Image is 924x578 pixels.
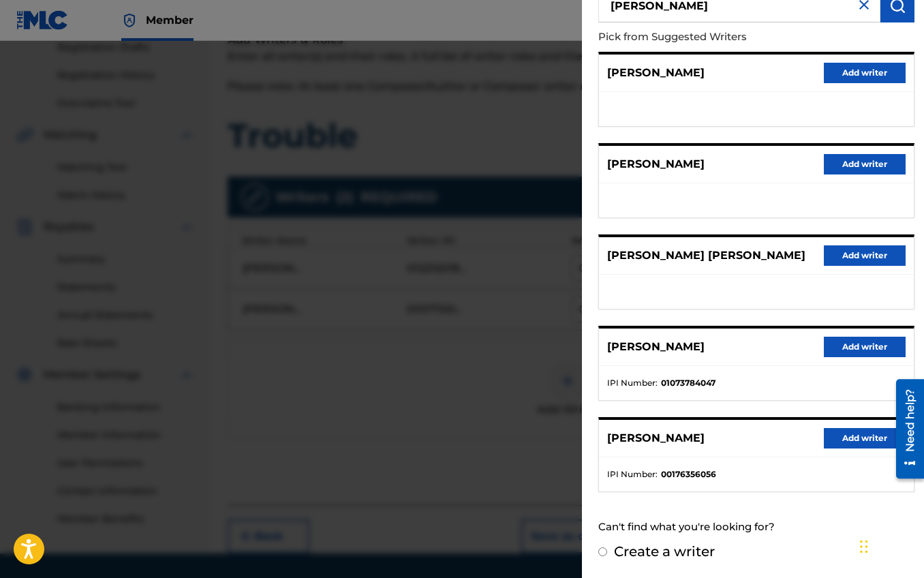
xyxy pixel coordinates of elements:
p: [PERSON_NAME] [607,156,705,172]
button: Add writer [824,428,906,448]
button: Add writer [824,154,906,174]
img: Top Rightsholder [121,12,138,29]
p: [PERSON_NAME] [PERSON_NAME] [607,247,805,264]
iframe: Chat Widget [856,513,924,578]
span: IPI Number : [607,377,658,389]
label: Create a writer [614,543,715,560]
strong: 01073784047 [661,377,715,389]
img: MLC Logo [16,10,69,30]
span: Member [146,12,194,28]
p: [PERSON_NAME] [607,430,705,446]
div: Drag [860,526,868,567]
p: [PERSON_NAME] [607,65,705,81]
span: IPI Number : [607,468,658,481]
button: Add writer [824,245,906,266]
iframe: Resource Center [886,374,924,484]
button: Add writer [824,337,906,357]
strong: 00176356056 [661,468,716,481]
div: Can't find what you're looking for? [598,513,914,542]
button: Add writer [824,63,906,83]
p: [PERSON_NAME] [607,339,705,355]
p: Pick from Suggested Writers [598,22,837,52]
